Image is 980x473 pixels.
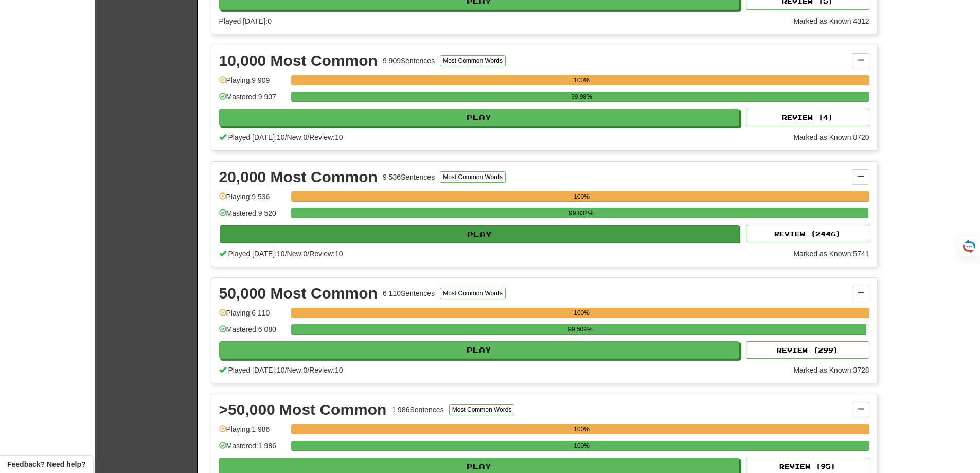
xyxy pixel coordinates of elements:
span: Open feedback widget [7,459,85,469]
div: 20,000 Most Common [219,169,378,185]
span: New: 0 [287,250,308,258]
button: Play [219,341,740,359]
span: / [285,366,287,374]
div: 100% [294,191,869,202]
div: Mastered: 9 907 [219,92,286,109]
div: Playing: 1 986 [219,424,286,441]
div: 100% [294,424,869,434]
div: Marked as Known: 5741 [793,249,869,259]
button: Play [220,225,740,243]
div: Playing: 6 110 [219,308,286,325]
button: Play [219,109,740,126]
div: Marked as Known: 8720 [793,132,869,143]
div: Marked as Known: 4312 [793,16,869,26]
button: Most Common Words [440,55,506,66]
div: Mastered: 9 520 [219,208,286,225]
button: Review (2446) [746,225,869,242]
div: 99.832% [294,208,868,218]
div: 100% [294,308,869,318]
button: Review (299) [746,341,869,359]
span: Played [DATE]: 0 [219,17,272,25]
button: Most Common Words [449,404,515,415]
span: / [307,250,309,258]
span: / [307,133,309,142]
span: New: 0 [287,133,308,142]
span: Review: 10 [309,133,343,142]
span: Played [DATE]: 10 [228,250,284,258]
div: Marked as Known: 3728 [793,365,869,375]
div: 9 536 Sentences [383,172,435,182]
span: Played [DATE]: 10 [228,366,284,374]
span: / [285,250,287,258]
span: Review: 10 [309,366,343,374]
div: Playing: 9 909 [219,75,286,92]
div: 10,000 Most Common [219,53,378,68]
div: 100% [294,441,869,451]
div: Mastered: 6 080 [219,324,286,341]
div: Playing: 9 536 [219,191,286,208]
div: 99.98% [294,92,869,102]
div: 9 909 Sentences [383,56,435,66]
button: Most Common Words [440,288,506,299]
button: Most Common Words [440,171,506,183]
div: 1 986 Sentences [391,405,443,415]
span: / [285,133,287,142]
span: / [307,366,309,374]
div: >50,000 Most Common [219,402,387,417]
button: Review (4) [746,109,869,126]
div: 99.509% [294,324,866,335]
div: Mastered: 1 986 [219,441,286,458]
span: New: 0 [287,366,308,374]
span: Played [DATE]: 10 [228,133,284,142]
span: Review: 10 [309,250,343,258]
div: 100% [294,75,869,85]
div: 50,000 Most Common [219,286,378,301]
div: 6 110 Sentences [383,288,435,299]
